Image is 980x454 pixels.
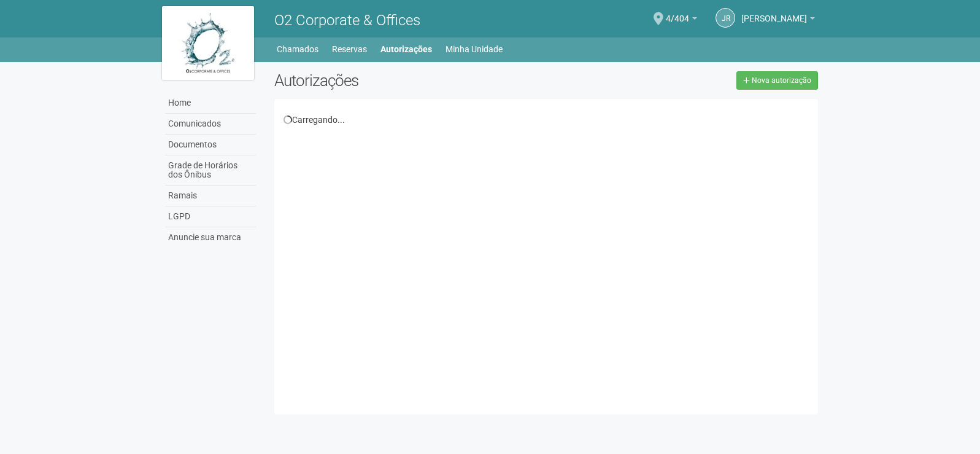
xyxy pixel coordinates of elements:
[446,41,503,58] a: Minha Unidade
[716,8,735,28] a: JR
[666,15,697,25] a: 4/404
[274,71,537,90] h2: Autorizações
[165,186,256,206] a: Ramais
[165,227,256,248] a: Anuncie sua marca
[284,114,809,125] div: Carregando...
[277,41,318,58] a: Chamados
[752,76,811,85] span: Nova autorização
[666,2,689,23] span: 4/404
[165,206,256,227] a: LGPD
[165,114,256,135] a: Comunicados
[380,41,432,58] a: Autorizações
[741,2,807,23] span: Jacqueline Rosa Mendes Franco
[165,155,256,186] a: Grade de Horários dos Ônibus
[332,41,367,58] a: Reservas
[736,71,818,90] a: Nova autorização
[741,15,815,25] a: [PERSON_NAME]
[274,12,420,29] span: O2 Corporate & Offices
[165,93,256,114] a: Home
[165,135,256,155] a: Documentos
[162,6,254,80] img: logo.jpg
